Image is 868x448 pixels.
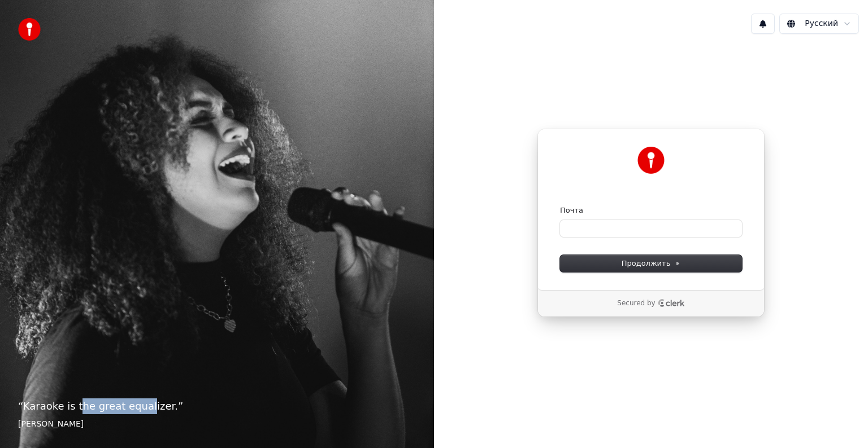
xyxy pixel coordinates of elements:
img: youka [18,18,41,41]
span: Продолжить [622,258,681,269]
footer: [PERSON_NAME] [18,419,416,430]
img: Youka [637,147,665,174]
label: Почта [560,205,583,216]
a: Clerk logo [658,299,685,307]
p: Secured by [617,299,655,308]
p: “ Karaoke is the great equalizer. ” [18,398,416,414]
button: Продолжить [560,255,742,272]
